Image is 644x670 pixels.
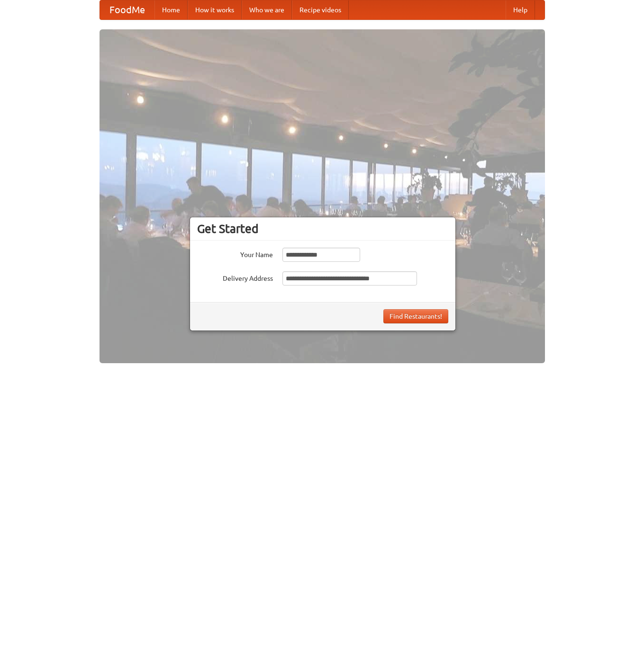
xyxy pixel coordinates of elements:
a: How it works [188,0,242,19]
a: Recipe videos [292,0,349,19]
a: Who we are [242,0,292,19]
a: Home [154,0,188,19]
a: FoodMe [100,0,154,19]
label: Delivery Address [197,271,273,283]
button: Find Restaurants! [383,309,448,323]
label: Your Name [197,248,273,259]
h3: Get Started [197,222,448,236]
a: Help [506,0,535,19]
